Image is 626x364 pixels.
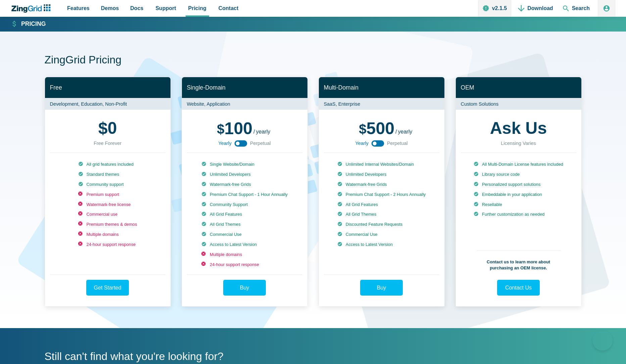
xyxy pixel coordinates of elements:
li: Discounted Feature Requests [337,221,426,227]
div: Free Forever [94,139,122,147]
li: Multiple domains [201,252,288,258]
span: / [253,129,255,135]
span: 500 [359,119,394,138]
p: Contact us to learn more about purchasing an OEM license. [477,250,561,271]
span: Support [155,4,176,13]
span: / [395,129,397,135]
li: Unlimited Developers [337,171,426,177]
p: Development, Education, Non-Profit [45,98,171,110]
span: yearly [256,129,271,135]
li: Watermark-free license [78,202,137,208]
li: Unlimited Developers [201,171,288,177]
span: Perpetual [387,139,408,147]
li: Library source code [474,171,563,177]
li: Commercial Use [201,231,288,238]
li: All Multi-Domain License features included [474,161,563,167]
li: Personalized support solutions [474,181,563,188]
a: Buy [223,280,266,296]
li: All Grid Features [337,202,426,208]
li: Commercial use [78,211,137,217]
span: Pricing [188,4,206,13]
span: Docs [130,4,143,13]
strong: 0 [98,120,117,137]
li: Access to Latest Version [337,242,426,248]
li: All Grid Features [201,211,288,217]
span: yearly [398,129,413,135]
li: All grid features included [78,161,137,167]
li: 24-hour support response [201,262,288,268]
span: Yearly [218,139,231,147]
h1: ZingGrid Pricing [45,53,582,68]
li: Further customization as needed [474,211,563,217]
li: Embeddable in your application [474,192,563,198]
h2: Single-Domain [182,77,307,98]
p: Website, Application [182,98,307,110]
li: Multiple domains [78,231,137,238]
span: Demos [101,4,119,13]
iframe: Toggle Customer Support [592,330,613,351]
li: All Grid Themes [201,221,288,227]
span: $ [98,120,108,137]
p: Custom Solutions [456,98,581,110]
span: 100 [217,119,252,138]
p: SaaS, Enterprise [319,98,444,110]
li: Single Website/Domain [201,161,288,167]
li: Standard themes [78,171,137,177]
li: Access to Latest Version [201,242,288,248]
h2: OEM [456,77,581,98]
li: 24-hour support response [78,242,137,248]
li: Premium Chat Support - 2 Hours Annually [337,192,426,198]
span: Perpetual [250,139,271,147]
li: All Grid Themes [337,211,426,217]
li: Resellable [474,202,563,208]
a: ZingChart Logo. Click to return to the homepage [11,4,54,13]
a: Contact Us [497,280,540,296]
li: Premium themes & demos [78,221,137,227]
li: Community Support [201,202,288,208]
span: Yearly [355,139,368,147]
a: Buy [360,280,403,296]
div: Licensing Varies [501,139,536,147]
a: Pricing [11,20,46,28]
strong: Ask Us [490,120,547,137]
li: Community support [78,181,137,188]
h2: Multi-Domain [319,77,444,98]
span: Contact [219,4,239,13]
li: Premium Chat Support - 1 Hour Annually [201,192,288,198]
li: Watermark-free Grids [337,181,426,188]
span: Features [67,4,90,13]
li: Commercial Use [337,231,426,238]
li: Premium support [78,192,137,198]
li: Watermark-free Grids [201,181,288,188]
a: Get Started [86,280,129,296]
strong: Pricing [21,21,46,27]
h2: Free [45,77,171,98]
li: Unlimited Internal Websites/Domain [337,161,426,167]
